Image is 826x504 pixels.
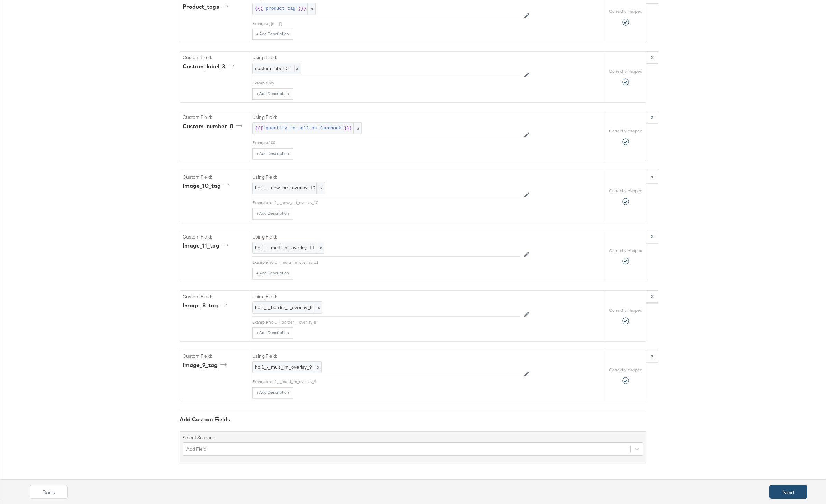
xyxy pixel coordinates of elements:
[252,353,520,360] label: Using Field:
[183,435,214,441] label: Select Source:
[252,114,520,121] label: Using Field:
[255,304,320,311] span: hol1_-_border_-_overlay_8
[263,6,298,12] span: "product_tag"
[30,485,68,499] button: Back
[252,88,293,100] button: + Add Description
[316,242,324,253] span: x
[183,114,246,121] label: Custom Field:
[252,148,293,159] button: + Add Description
[646,171,658,183] button: x
[252,54,520,61] label: Using Field:
[183,3,230,11] div: product_tags
[183,63,237,71] div: custom_label_3
[252,268,293,279] button: + Add Description
[183,293,246,300] label: Custom Field:
[646,111,658,123] button: x
[183,54,246,61] label: Custom Field:
[609,367,642,373] label: Correctly Mapped
[252,21,269,26] div: Example:
[183,361,229,369] div: image_9_tag
[269,140,520,146] div: 100
[183,234,246,240] label: Custom Field:
[298,6,306,12] span: }}}
[255,185,322,191] span: hol1_-_new_arri_overlay_10
[255,6,263,12] span: {{{
[651,54,653,60] strong: x
[183,174,246,180] label: Custom Field:
[609,68,642,74] label: Correctly Mapped
[269,21,520,26] div: ['[null]']
[255,65,289,72] span: custom_label_3
[255,364,319,371] span: hol1_-_multi_im_overlay_9
[252,29,293,40] button: + Add Description
[183,122,245,130] div: custom_number_0
[183,301,229,309] div: image_8_tag
[646,350,658,362] button: x
[313,362,321,373] span: x
[609,9,642,14] label: Correctly Mapped
[609,188,642,194] label: Correctly Mapped
[307,3,315,15] span: x
[252,174,520,180] label: Using Field:
[646,290,658,303] button: x
[651,293,653,299] strong: x
[180,416,646,423] div: Add Custom Fields
[263,125,344,132] span: "quantity_to_sell_on_facebook"
[316,182,325,194] span: x
[344,125,352,132] span: }}}
[183,353,246,360] label: Custom Field:
[183,182,232,190] div: image_10_tag
[269,200,520,205] div: hol1_-_new_arri_overlay_10
[252,319,269,325] div: Example:
[769,485,807,499] button: Next
[314,302,322,313] span: x
[186,446,206,452] div: Add Field
[252,387,293,398] button: + Add Description
[609,128,642,134] label: Correctly Mapped
[646,231,658,243] button: x
[269,319,520,325] div: hol1_-_border_-_overlay_8
[651,174,653,180] strong: x
[252,327,293,338] button: + Add Description
[252,80,269,86] div: Example:
[646,51,658,64] button: x
[609,248,642,253] label: Correctly Mapped
[269,80,520,86] div: No
[252,208,293,219] button: + Add Description
[183,242,231,250] div: image_11_tag
[269,379,520,384] div: hol1_-_multi_im_overlay_9
[269,260,520,265] div: hol1_-_multi_im_overlay_11
[255,125,263,132] span: {{{
[252,379,269,384] div: Example:
[651,353,653,359] strong: x
[651,114,653,120] strong: x
[252,293,520,300] label: Using Field:
[252,200,269,205] div: Example:
[255,244,322,251] span: hol1_-_multi_im_overlay_11
[353,123,361,134] span: x
[252,260,269,265] div: Example:
[252,140,269,146] div: Example:
[609,308,642,313] label: Correctly Mapped
[252,234,520,240] label: Using Field:
[651,233,653,239] strong: x
[294,65,299,72] span: x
